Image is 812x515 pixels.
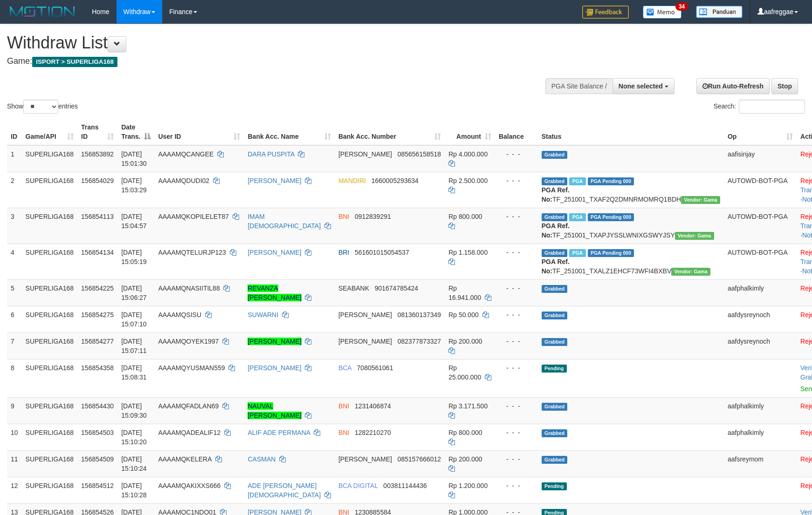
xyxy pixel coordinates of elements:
a: [PERSON_NAME] [248,338,301,345]
td: aafsreymom [724,450,797,477]
div: - - - [499,363,534,373]
div: - - - [499,481,534,490]
td: SUPERLIGA168 [22,477,78,503]
span: Copy 081360137349 to clipboard [398,311,441,318]
th: ID [7,119,22,145]
span: 156854503 [81,429,114,436]
span: 156854512 [81,482,114,489]
div: - - - [499,428,534,437]
span: [PERSON_NAME] [338,455,392,463]
div: - - - [499,454,534,464]
td: SUPERLIGA168 [22,279,78,306]
span: [DATE] 15:07:10 [121,311,147,328]
th: Trans ID: activate to sort column ascending [77,119,117,145]
span: Rp 800.000 [448,213,482,220]
span: AAAAMQFADLAN69 [158,402,219,410]
label: Search: [714,100,805,114]
span: Copy 085656158518 to clipboard [398,150,441,158]
img: Button%20Memo.svg [643,6,682,19]
th: Game/API: activate to sort column ascending [22,119,78,145]
th: Balance [495,119,538,145]
td: 2 [7,172,22,208]
span: AAAAMQAKIXXS666 [158,482,220,489]
td: AUTOWD-BOT-PGA [724,172,797,208]
a: [PERSON_NAME] [248,177,301,184]
span: AAAAMQDUDI02 [158,177,209,184]
span: Rp 4.000.000 [448,150,488,158]
img: MOTION_logo.png [7,5,78,19]
span: AAAAMQSISU [158,311,201,318]
span: [DATE] 15:07:11 [121,338,147,354]
span: Grabbed [542,429,568,437]
span: Grabbed [542,285,568,293]
td: TF_251001_TXAF2Q2DMNRMOMRQ1BDH [538,172,724,208]
b: PGA Ref. No: [542,258,570,275]
span: BNI [338,429,349,436]
select: Showentries [23,100,58,114]
div: - - - [499,337,534,346]
th: User ID: activate to sort column ascending [154,119,244,145]
span: [DATE] 15:01:30 [121,150,147,167]
span: [PERSON_NAME] [338,311,392,318]
span: BRI [338,249,349,256]
span: Rp 800.000 [448,429,482,436]
h4: Game: [7,57,532,66]
a: Run Auto-Refresh [696,78,770,94]
div: - - - [499,176,534,185]
span: 156854430 [81,402,114,410]
th: Date Trans.: activate to sort column descending [117,119,154,145]
a: ALIF ADE PERMANA [248,429,310,436]
td: SUPERLIGA168 [22,450,78,477]
th: Amount: activate to sort column ascending [445,119,495,145]
span: Rp 2.500.000 [448,177,488,184]
a: DARA PUSPITA [248,150,294,158]
td: 7 [7,332,22,359]
th: Status [538,119,724,145]
span: Grabbed [542,312,568,319]
span: AAAAMQADEALIF12 [158,429,220,436]
td: aafisinjay [724,145,797,172]
span: Grabbed [542,177,568,185]
span: Rp 50.000 [448,311,479,318]
th: Bank Acc. Number: activate to sort column ascending [335,119,445,145]
span: Grabbed [542,338,568,346]
span: PGA Pending [588,249,634,257]
td: AUTOWD-BOT-PGA [724,244,797,279]
div: - - - [499,401,534,411]
td: SUPERLIGA168 [22,332,78,359]
span: Vendor URL: https://trx31.1velocity.biz [671,268,710,276]
b: PGA Ref. No: [542,222,570,239]
td: aafphalkimly [724,397,797,424]
td: 8 [7,359,22,397]
h1: Withdraw List [7,34,532,52]
td: aafphalkimly [724,424,797,450]
span: PGA Pending [588,177,634,185]
a: [PERSON_NAME] [248,364,301,372]
td: SUPERLIGA168 [22,208,78,244]
td: TF_251001_TXAPJYSSLWNIXGSWYJSY [538,208,724,244]
a: REVANZA [PERSON_NAME] [248,285,301,301]
span: Copy 0912839291 to clipboard [355,213,391,220]
span: Copy 003811144436 to clipboard [383,482,427,489]
td: 11 [7,450,22,477]
span: 156854225 [81,285,114,292]
span: AAAAMQTELURJP123 [158,249,226,256]
span: Copy 561601015054537 to clipboard [355,249,409,256]
td: 4 [7,244,22,279]
td: TF_251001_TXALZ1EHCF73WFI4BXBV [538,244,724,279]
a: NAUVAL [PERSON_NAME] [248,402,301,419]
span: Marked by aafsoycanthlai [569,177,585,185]
span: AAAAMQKOPILELET87 [158,213,229,220]
td: SUPERLIGA168 [22,145,78,172]
span: AAAAMQNASIITIL88 [158,285,220,292]
span: AAAAMQCANGEE [158,150,213,158]
a: ADE [PERSON_NAME][DEMOGRAPHIC_DATA] [248,482,321,499]
span: SEABANK [338,285,369,292]
td: 5 [7,279,22,306]
span: [PERSON_NAME] [338,338,392,345]
td: SUPERLIGA168 [22,172,78,208]
span: MANDIRI [338,177,366,184]
span: 156854113 [81,213,114,220]
div: - - - [499,212,534,221]
span: ISPORT > SUPERLIGA168 [32,57,117,67]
